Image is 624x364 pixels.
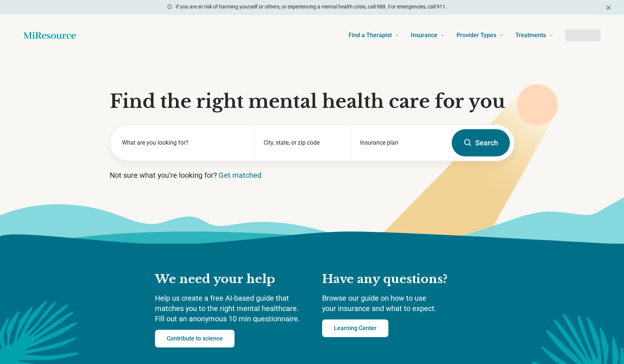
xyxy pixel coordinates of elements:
a: Treatments [515,21,553,50]
p: If you are at risk of harming yourself or others, or experiencing a mental health crisis, call 98... [176,3,447,11]
h2: Have any questions? [322,272,469,287]
label: What are you looking for? [122,138,246,147]
p: Browse our guide on how to use your insurance and what to expect. [322,293,469,314]
a: Provider Types [456,21,504,50]
span: Treatments [515,30,546,40]
h1: Find the right mental health care for you [110,91,515,113]
p: Help us create a free AI-based guide that matches you to the right mental healthcare. Fill out an... [155,293,307,324]
span: Find a Therapist [349,30,392,40]
span: Insurance [411,30,437,40]
a: Contribute to science [155,330,235,347]
button: Dismiss [605,3,612,12]
a: Get matched [219,171,261,180]
span: Provider Types [456,30,496,40]
a: Learning Center [322,319,388,337]
a: Home page [24,28,76,43]
button: Search [452,129,510,156]
a: Insurance [411,21,445,50]
h2: We need your help [155,272,307,287]
a: Find a Therapist [349,21,399,50]
p: Not sure what you’re looking for? [110,170,515,180]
